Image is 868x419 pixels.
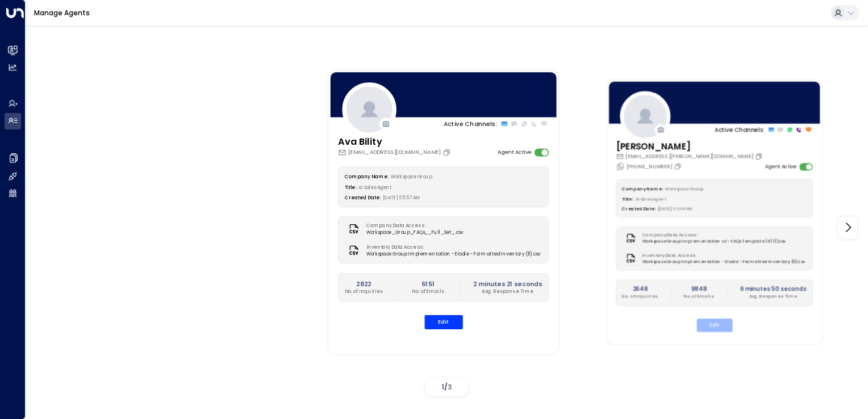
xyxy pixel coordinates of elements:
span: AI Sales Agent [358,184,392,190]
h2: 2648 [622,284,658,293]
span: [DATE] 05:57 AM [382,195,420,201]
label: Created Date: [622,206,656,212]
label: Created Date: [344,195,380,201]
label: Company Data Access: [642,232,782,238]
div: [EMAIL_ADDRESS][DOMAIN_NAME] [338,148,453,156]
h2: 6 minutes 50 seconds [740,284,807,293]
button: Edit [424,315,462,329]
button: Copy [755,152,765,160]
label: Company Name: [622,186,663,192]
p: No. of Emails [684,294,714,300]
p: No. of Emails [412,288,444,295]
p: Avg. Response Time [740,294,807,300]
label: Agent Active [765,163,796,170]
span: Workspace Group Implementation - Elodie - Formatted Inventory (8).csv [642,258,804,265]
span: Workspace Group Implementation - Elodie - Formatted Inventory (8).csv [366,250,540,257]
span: [DATE] 07:04 PM [658,206,692,212]
label: Inventory Data Access: [366,244,536,250]
label: Agent Active [498,148,531,156]
span: Workspace Group Implementation v2 - FAQs Template (4) (1).csv [642,238,786,245]
span: 1 [441,382,444,392]
h3: Ava Bility [338,135,453,148]
label: Company Data Access: [366,222,459,229]
button: Copy [443,148,453,156]
p: Avg. Response Time [473,288,542,295]
span: Workspace_Group_FAQs__Full_Set_.csv [366,229,463,236]
a: Manage Agents [34,8,90,18]
label: Company Name: [344,173,388,179]
label: Title: [622,196,633,202]
p: No. of Inquiries [622,294,658,300]
p: No. of Inquiries [344,288,383,295]
div: [EMAIL_ADDRESS][PERSON_NAME][DOMAIN_NAME] [616,152,764,160]
span: Workspace Group [665,186,704,192]
button: Copy [674,162,683,170]
span: 3 [448,382,452,392]
h2: 6151 [412,279,444,288]
label: Inventory Data Access: [642,252,801,258]
div: [PHONE_NUMBER] [616,162,683,170]
button: Edit [696,319,732,332]
h2: 9848 [684,284,714,293]
div: / [425,378,468,396]
p: Active Channels: [443,119,497,128]
h2: 2 minutes 21 seconds [473,279,542,288]
h2: 2822 [344,279,383,288]
p: Active Channels: [714,125,764,133]
h3: [PERSON_NAME] [616,140,764,153]
span: AI Sales Agent [635,196,666,202]
span: Workspace Group [391,173,432,179]
label: Title: [344,184,356,190]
